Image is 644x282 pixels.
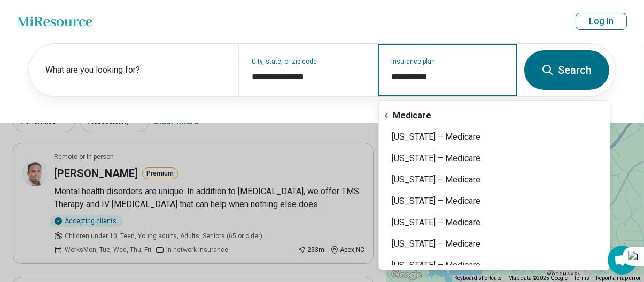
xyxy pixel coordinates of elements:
div: [US_STATE] – Medicare [379,169,610,190]
div: [US_STATE] – Medicare [379,233,610,255]
div: [US_STATE] – Medicare [379,190,610,212]
button: Log In [576,13,627,30]
div: [US_STATE] – Medicare [379,212,610,233]
div: [US_STATE] – Medicare [379,148,610,169]
a: Open chat [608,246,637,275]
div: [US_STATE] – Medicare [379,255,610,276]
div: [US_STATE] – Medicare [379,126,610,148]
label: What are you looking for? [46,64,226,77]
div: Suggestions [379,105,610,265]
div: Medicare [379,105,610,126]
button: Search [524,50,609,90]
